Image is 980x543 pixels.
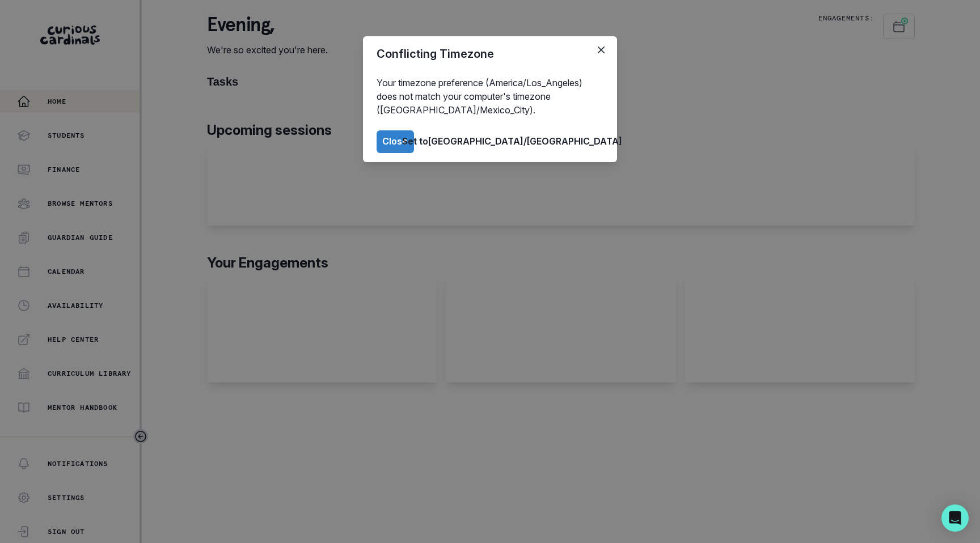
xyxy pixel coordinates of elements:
[421,130,603,153] button: Set to[GEOGRAPHIC_DATA]/[GEOGRAPHIC_DATA]
[592,41,610,59] button: Close
[377,130,414,153] button: Close
[363,36,617,71] header: Conflicting Timezone
[941,504,969,532] div: Open Intercom Messenger
[363,71,617,121] div: Your timezone preference (America/Los_Angeles) does not match your computer's timezone ([GEOGRAPH...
